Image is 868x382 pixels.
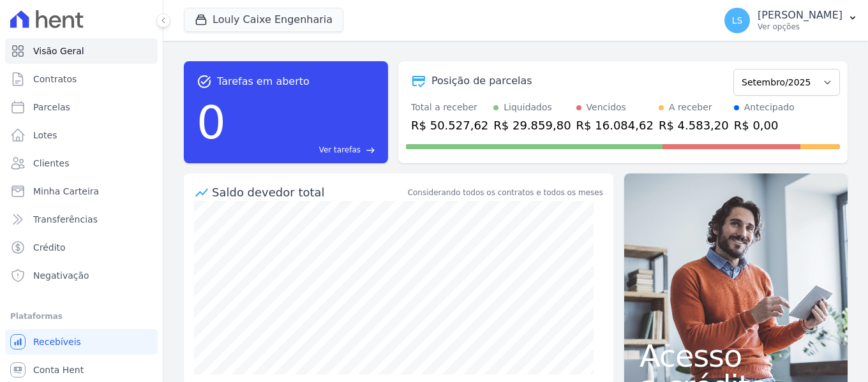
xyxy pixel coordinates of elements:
[231,144,375,156] a: Ver tarefas east
[184,8,343,32] button: Louly Caixe Engenharia
[33,185,99,198] span: Minha Carteira
[33,364,84,376] span: Conta Hent
[5,38,158,64] a: Visão Geral
[197,74,212,89] span: task_alt
[744,101,795,114] div: Antecipado
[5,329,158,355] a: Recebíveis
[33,335,81,348] span: Recebíveis
[576,117,654,134] div: R$ 16.084,62
[5,122,158,148] a: Lotes
[5,179,158,204] a: Minha Carteira
[5,151,158,176] a: Clientes
[217,74,310,89] span: Tarefas em aberto
[10,309,153,324] div: Plataformas
[366,145,375,155] span: east
[734,117,795,134] div: R$ 0,00
[5,263,158,288] a: Negativação
[5,66,158,92] a: Contratos
[212,184,405,201] div: Saldo devedor total
[659,117,729,134] div: R$ 4.583,20
[408,187,603,198] div: Considerando todos os contratos e todos os meses
[431,73,532,89] div: Posição de parcelas
[758,9,842,22] p: [PERSON_NAME]
[5,235,158,260] a: Crédito
[33,269,89,282] span: Negativação
[5,94,158,120] a: Parcelas
[493,117,571,134] div: R$ 29.859,80
[411,101,488,114] div: Total a receber
[33,241,66,254] span: Crédito
[197,89,226,156] div: 0
[33,73,77,85] span: Contratos
[732,16,743,25] span: LS
[640,341,832,371] span: Acesso
[5,207,158,232] a: Transferências
[758,22,842,32] p: Ver opções
[587,101,626,114] div: Vencidos
[504,101,552,114] div: Liquidados
[33,213,98,226] span: Transferências
[33,129,57,142] span: Lotes
[33,157,69,170] span: Clientes
[411,117,488,134] div: R$ 50.527,62
[33,45,84,57] span: Visão Geral
[714,3,868,38] button: LS [PERSON_NAME] Ver opções
[33,101,70,114] span: Parcelas
[319,144,361,156] span: Ver tarefas
[669,101,712,114] div: A receber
